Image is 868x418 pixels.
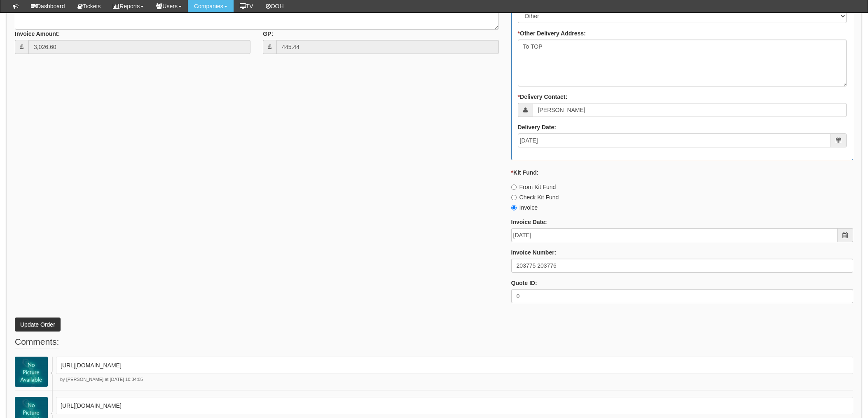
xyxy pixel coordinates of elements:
label: Delivery Date: [518,123,556,131]
img: Lee Pye [15,357,48,387]
label: Other Delivery Address: [518,29,586,37]
legend: Comments: [15,336,59,348]
label: Invoice [511,203,538,212]
p: [URL][DOMAIN_NAME] [61,361,849,369]
label: Kit Fund: [511,168,539,177]
label: Invoice Amount: [15,30,60,38]
label: Invoice Date: [511,218,547,226]
button: Update Order [15,318,61,332]
label: Check Kit Fund [511,193,559,201]
label: Quote ID: [511,279,537,287]
p: [URL][DOMAIN_NAME] [61,402,849,410]
input: Invoice [511,205,517,210]
textarea: To TOP [518,40,847,86]
input: Check Kit Fund [511,195,517,200]
label: From Kit Fund [511,183,556,191]
label: Delivery Contact: [518,93,568,101]
label: GP: [263,30,273,38]
input: From Kit Fund [511,184,517,190]
label: Invoice Number: [511,248,557,257]
p: by [PERSON_NAME] at [DATE] 10:34:05 [56,376,853,383]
